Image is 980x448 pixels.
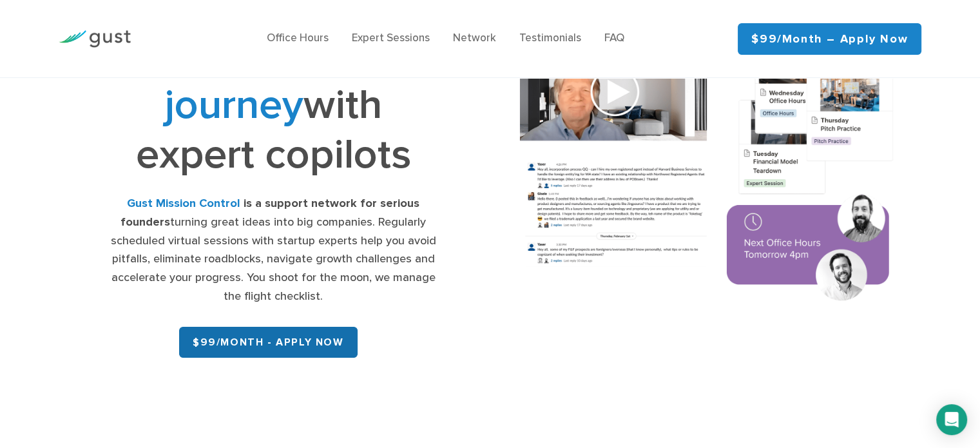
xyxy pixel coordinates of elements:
[738,23,921,55] a: $99/month – Apply Now
[936,404,967,435] div: Open Intercom Messenger
[267,32,329,44] a: Office Hours
[604,32,624,44] a: FAQ
[59,30,131,48] img: Gust Logo
[352,32,430,44] a: Expert Sessions
[500,24,914,320] img: Composition of calendar events, a video call presentation, and chat rooms
[453,32,496,44] a: Network
[108,195,439,306] div: turning great ideas into big companies. Regularly scheduled virtual sessions with startup experts...
[120,197,419,229] strong: is a support network for serious founders
[127,197,240,210] strong: Gust Mission Control
[519,32,581,44] a: Testimonials
[179,327,358,358] a: $99/month - APPLY NOW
